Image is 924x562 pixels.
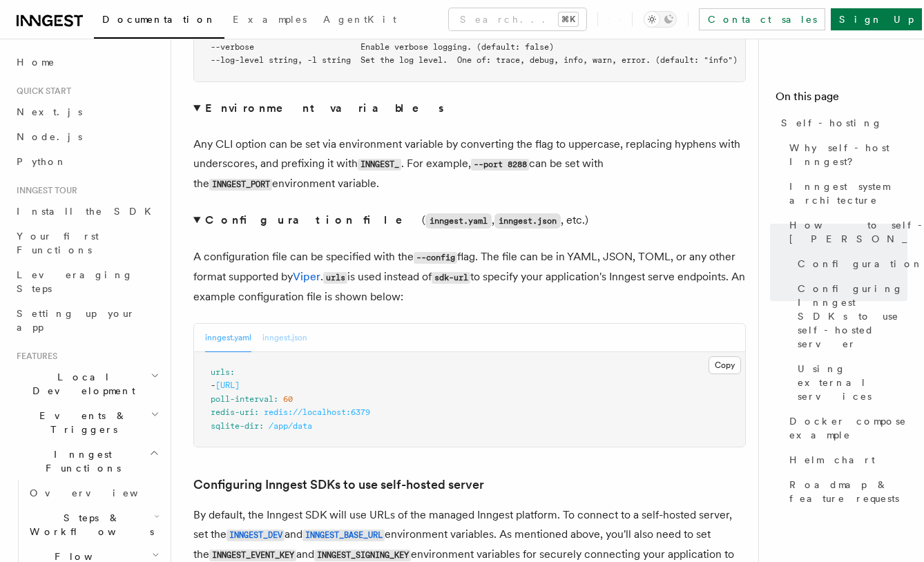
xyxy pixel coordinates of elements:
[193,135,746,194] p: Any CLI option can be set via environment variable by converting the flag to uppercase, replacing...
[798,257,923,271] span: Configuration
[205,213,422,226] strong: Configuration file
[293,270,320,283] a: Viper
[254,407,259,417] span: :
[11,365,162,403] button: Local Development
[211,421,259,431] span: sqlite-dir
[209,550,296,561] code: INNGEST_EVENT_KEY
[323,272,347,284] code: urls
[259,421,264,431] span: :
[11,124,162,149] a: Node.js
[17,308,135,333] span: Setting up your app
[789,180,907,207] span: Inngest system architecture
[789,414,907,442] span: Docker compose example
[211,367,230,377] span: urls
[211,380,215,390] span: -
[784,213,907,251] a: How to self-host [PERSON_NAME]
[781,116,883,130] span: Self-hosting
[11,301,162,340] a: Setting up your app
[227,527,285,541] a: INNGEST_DEV
[789,141,907,168] span: Why self-host Inngest?
[699,8,825,30] a: Contact sales
[11,185,77,196] span: Inngest tour
[211,394,273,404] span: poll-interval
[193,99,746,118] summary: Environment variables
[11,99,162,124] a: Next.js
[11,50,162,75] a: Home
[11,149,162,174] a: Python
[283,394,293,404] span: 60
[11,86,71,97] span: Quick start
[211,55,738,65] span: --log-level string, -l string Set the log level. One of: trace, debug, info, warn, error. (defaul...
[315,4,405,37] a: AgentKit
[24,505,162,544] button: Steps & Workflows
[30,487,172,498] span: Overview
[471,159,529,171] code: --port 8288
[17,206,160,217] span: Install the SDK
[227,530,285,541] code: INNGEST_DEV
[17,156,67,167] span: Python
[432,272,470,284] code: sdk-url
[784,472,907,511] a: Roadmap & feature requests
[798,362,907,403] span: Using external services
[269,421,312,431] span: /app/data
[11,442,162,481] button: Inngest Functions
[784,174,907,213] a: Inngest system architecture
[784,447,907,472] a: Helm chart
[323,14,396,25] span: AgentKit
[11,224,162,262] a: Your first Functions
[358,159,401,171] code: INNGEST_
[798,282,907,351] span: Configuring Inngest SDKs to use self-hosted server
[831,8,922,30] a: Sign Up
[776,88,907,110] h4: On this page
[302,530,385,541] code: INNGEST_BASE_URL
[211,407,254,417] span: redis-uri
[559,12,578,26] kbd: ⌘K
[789,478,907,505] span: Roadmap & feature requests
[262,324,307,352] button: inngest.json
[24,481,162,505] a: Overview
[11,403,162,442] button: Events & Triggers
[494,213,561,229] code: inngest.json
[792,276,907,356] a: Configuring Inngest SDKs to use self-hosted server
[102,14,216,25] span: Documentation
[784,409,907,447] a: Docker compose example
[273,394,278,404] span: :
[17,131,82,142] span: Node.js
[11,409,151,436] span: Events & Triggers
[193,247,746,307] p: A configuration file can be specified with the flag. The file can be in YAML, JSON, TOML, or any ...
[776,110,907,135] a: Self-hosting
[264,407,370,417] span: redis://localhost:6379
[205,101,446,115] strong: Environment variables
[11,370,151,398] span: Local Development
[11,447,149,475] span: Inngest Functions
[792,251,907,276] a: Configuration
[414,252,457,264] code: --config
[24,511,154,539] span: Steps & Workflows
[205,324,251,352] button: inngest.yaml
[17,231,99,255] span: Your first Functions
[449,8,586,30] button: Search...⌘K
[709,356,741,374] button: Copy
[792,356,907,409] a: Using external services
[209,179,272,191] code: INNGEST_PORT
[644,11,677,28] button: Toggle dark mode
[224,4,315,37] a: Examples
[215,380,240,390] span: [URL]
[94,4,224,39] a: Documentation
[314,550,411,561] code: INNGEST_SIGNING_KEY
[17,269,133,294] span: Leveraging Steps
[11,351,57,362] span: Features
[11,262,162,301] a: Leveraging Steps
[233,14,307,25] span: Examples
[425,213,492,229] code: inngest.yaml
[789,453,875,467] span: Helm chart
[211,42,554,52] span: --verbose Enable verbose logging. (default: false)
[193,475,484,494] a: Configuring Inngest SDKs to use self-hosted server
[230,367,235,377] span: :
[17,55,55,69] span: Home
[302,527,385,541] a: INNGEST_BASE_URL
[11,199,162,224] a: Install the SDK
[784,135,907,174] a: Why self-host Inngest?
[193,211,746,231] summary: Configuration file(inngest.yaml,inngest.json, etc.)
[17,106,82,117] span: Next.js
